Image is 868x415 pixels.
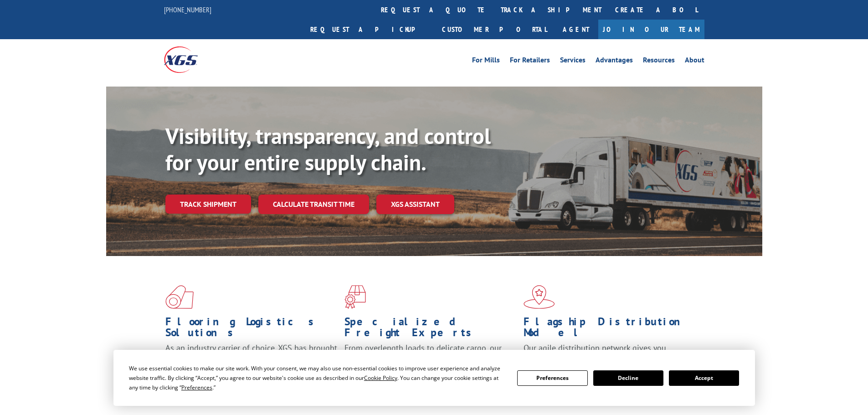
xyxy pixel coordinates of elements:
[165,122,491,176] b: Visibility, transparency, and control for your entire supply chain.
[517,370,587,386] button: Preferences
[344,285,366,309] img: xgs-icon-focused-on-flooring-red
[554,20,598,39] a: Agent
[435,20,554,39] a: Customer Portal
[164,5,211,14] a: [PHONE_NUMBER]
[344,316,517,343] h1: Specialized Freight Experts
[165,343,337,375] span: As an industry carrier of choice, XGS has brought innovation and dedication to flooring logistics...
[598,20,704,39] a: Join Our Team
[643,56,675,67] a: Resources
[165,285,194,309] img: xgs-icon-total-supply-chain-intelligence-red
[472,56,500,67] a: For Mills
[165,316,338,343] h1: Flooring Logistics Solutions
[376,195,454,214] a: XGS ASSISTANT
[303,20,435,39] a: Request a pickup
[129,364,506,392] div: We use essential cookies to make our site work. With your consent, we may also use non-essential ...
[364,374,397,382] span: Cookie Policy
[685,56,704,67] a: About
[524,285,555,309] img: xgs-icon-flagship-distribution-model-red
[510,56,550,67] a: For Retailers
[593,370,663,386] button: Decline
[258,195,369,214] a: Calculate transit time
[165,195,251,214] a: Track shipment
[669,370,739,386] button: Accept
[524,316,696,343] h1: Flagship Distribution Model
[181,384,212,391] span: Preferences
[596,56,633,67] a: Advantages
[524,343,691,364] span: Our agile distribution network gives you nationwide inventory management on demand.
[113,350,755,406] div: Cookie Consent Prompt
[560,56,586,67] a: Services
[344,343,517,383] p: From overlength loads to delicate cargo, our experienced staff knows the best way to move your fr...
